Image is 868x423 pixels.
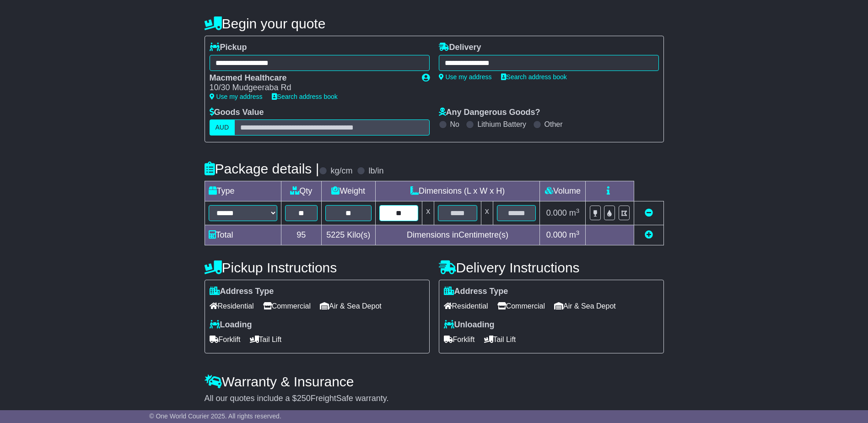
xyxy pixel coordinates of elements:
td: Kilo(s) [321,225,375,245]
label: kg/cm [330,166,352,176]
sup: 3 [576,229,580,236]
span: Tail Lift [250,332,282,347]
label: Loading [210,320,252,330]
span: m [569,230,580,239]
h4: Pickup Instructions [205,260,430,275]
td: Dimensions (L x W x H) [375,181,540,201]
label: Address Type [444,287,508,297]
label: AUD [210,119,235,136]
label: Pickup [210,43,247,53]
td: Volume [540,181,586,201]
td: 95 [281,225,321,245]
span: Forklift [444,332,475,347]
label: lb/in [368,166,383,176]
sup: 3 [576,207,580,214]
td: Type [205,181,281,201]
span: 5225 [326,230,345,239]
label: Any Dangerous Goods? [439,108,540,118]
a: Search address book [272,93,338,100]
span: Residential [210,299,254,313]
label: Goods Value [210,108,264,118]
td: x [481,201,493,225]
div: 10/30 Mudgeeraba Rd [210,83,413,93]
span: m [569,208,580,217]
td: Dimensions in Centimetre(s) [375,225,540,245]
label: No [450,120,459,129]
span: Residential [444,299,488,313]
label: Lithium Battery [477,120,526,129]
h4: Delivery Instructions [439,260,664,275]
td: Total [205,225,281,245]
span: Forklift [210,332,241,347]
a: Use my address [439,73,492,81]
a: Remove this item [645,208,653,217]
h4: Begin your quote [205,16,664,31]
label: Other [545,120,563,129]
a: Use my address [210,93,263,100]
a: Search address book [501,73,567,81]
label: Address Type [210,287,274,297]
span: 0.000 [546,208,567,217]
span: Tail Lift [484,332,516,347]
h4: Package details | [205,161,319,176]
td: Weight [321,181,375,201]
h4: Warranty & Insurance [205,374,664,389]
span: Commercial [497,299,545,313]
td: x [422,201,434,225]
span: © One World Courier 2025. All rights reserved. [149,412,281,420]
td: Qty [281,181,321,201]
span: Commercial [263,299,311,313]
label: Delivery [439,43,481,53]
a: Add new item [645,230,653,239]
span: 0.000 [546,230,567,239]
span: Air & Sea Depot [554,299,616,313]
div: All our quotes include a $ FreightSafe warranty. [205,394,664,404]
span: 250 [297,394,311,403]
div: Macmed Healthcare [210,73,413,83]
label: Unloading [444,320,495,330]
span: Air & Sea Depot [320,299,382,313]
